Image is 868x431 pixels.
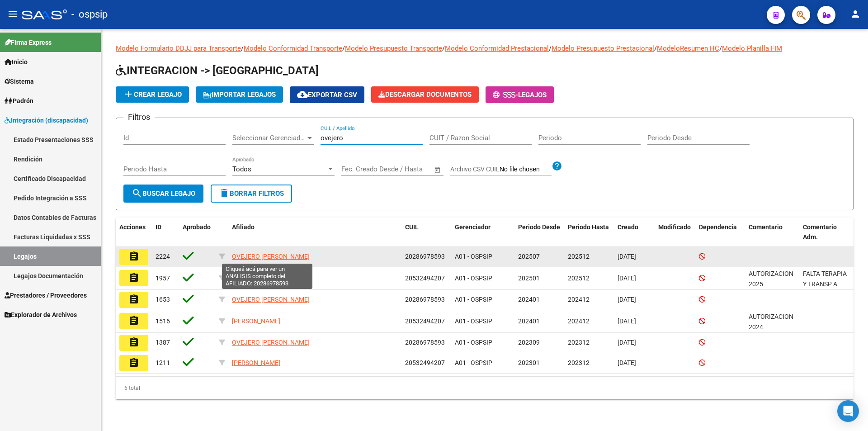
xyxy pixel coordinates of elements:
[405,253,445,260] span: 20286978593
[152,218,179,247] datatable-header-cell: ID
[455,296,492,303] span: A01 - OSPSIP
[568,223,609,231] span: Periodo Hasta
[850,9,861,19] mat-icon: person
[5,76,34,86] span: Sistema
[405,275,445,282] span: 20532494207
[119,223,146,231] span: Acciones
[196,86,283,103] button: IMPORTAR LEGAJOS
[232,275,280,282] span: [PERSON_NAME]
[71,5,108,24] span: - ospsip
[232,134,306,142] span: Seleccionar Gerenciador
[518,91,547,99] span: Legajos
[518,223,560,231] span: Periodo Desde
[837,400,859,422] div: Open Intercom Messenger
[657,44,719,52] a: ModeloResumen HC
[568,275,590,282] span: 202512
[7,9,18,19] mat-icon: menu
[128,337,139,348] mat-icon: assignment
[518,253,540,260] span: 202507
[552,44,654,52] a: Modelo Presupuesto Prestacional
[183,223,211,231] span: Aprobado
[568,296,590,303] span: 202412
[341,165,378,173] input: Fecha inicio
[514,218,564,247] datatable-header-cell: Periodo Desde
[156,223,161,231] span: ID
[618,317,636,325] span: [DATE]
[618,296,636,303] span: [DATE]
[722,44,782,52] a: Modelo Planilla FIM
[749,270,793,288] span: AUTORIZACION 2025
[568,317,590,325] span: 202412
[232,253,310,260] span: OVEJERO [PERSON_NAME]
[156,296,170,303] span: 1653
[297,89,308,100] mat-icon: cloud_download
[455,223,491,231] span: Gerenciador
[116,44,241,52] a: Modelo Formulario DDJJ para Transporte
[518,359,540,366] span: 202301
[297,91,357,99] span: Exportar CSV
[658,223,691,231] span: Modificado
[749,223,783,231] span: Comentario
[232,317,280,325] span: [PERSON_NAME]
[749,313,793,331] span: AUTORIZACION 2024
[156,339,170,346] span: 1387
[493,91,518,99] span: -
[745,218,799,247] datatable-header-cell: Comentario
[132,188,142,199] mat-icon: search
[156,317,170,325] span: 1516
[232,296,310,303] span: OVEJERO [PERSON_NAME]
[128,251,139,262] mat-icon: assignment
[179,218,215,247] datatable-header-cell: Aprobado
[232,359,280,366] span: [PERSON_NAME]
[405,317,445,325] span: 20532494207
[568,253,590,260] span: 202512
[401,218,451,247] datatable-header-cell: CUIL
[116,43,854,399] div: / / / / / /
[500,166,552,174] input: Archivo CSV CUIL
[156,359,170,366] span: 1211
[116,377,854,399] div: 6 total
[405,223,419,231] span: CUIL
[156,275,170,282] span: 1957
[116,86,189,103] button: Crear Legajo
[219,189,284,198] span: Borrar Filtros
[5,57,28,67] span: Inicio
[371,86,479,103] button: Descargar Documentos
[486,86,554,103] button: -Legajos
[618,359,636,366] span: [DATE]
[803,223,837,241] span: Comentario Adm.
[132,189,195,198] span: Buscar Legajo
[455,317,492,325] span: A01 - OSPSIP
[618,339,636,346] span: [DATE]
[116,64,319,77] span: INTEGRACION -> [GEOGRAPHIC_DATA]
[405,339,445,346] span: 20286978593
[618,253,636,260] span: [DATE]
[405,359,445,366] span: 20532494207
[244,44,342,52] a: Modelo Conformidad Transporte
[5,290,87,300] span: Prestadores / Proveedores
[518,317,540,325] span: 202401
[128,315,139,326] mat-icon: assignment
[433,165,443,175] button: Open calendar
[552,161,562,171] mat-icon: help
[455,253,492,260] span: A01 - OSPSIP
[211,185,292,203] button: Borrar Filtros
[803,270,847,298] span: FALTA TERAPIA Y TRANSP A TERAPIAS
[123,90,182,99] span: Crear Legajo
[455,359,492,366] span: A01 - OSPSIP
[518,296,540,303] span: 202401
[345,44,442,52] a: Modelo Presupuesto Transporte
[116,218,152,247] datatable-header-cell: Acciones
[123,111,155,123] h3: Filtros
[564,218,614,247] datatable-header-cell: Periodo Hasta
[695,218,745,247] datatable-header-cell: Dependencia
[5,310,77,320] span: Explorador de Archivos
[450,166,500,173] span: Archivo CSV CUIL
[455,275,492,282] span: A01 - OSPSIP
[799,218,854,247] datatable-header-cell: Comentario Adm.
[128,357,139,368] mat-icon: assignment
[5,115,88,125] span: Integración (discapacidad)
[156,253,170,260] span: 2224
[655,218,695,247] datatable-header-cell: Modificado
[378,90,472,99] span: Descargar Documentos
